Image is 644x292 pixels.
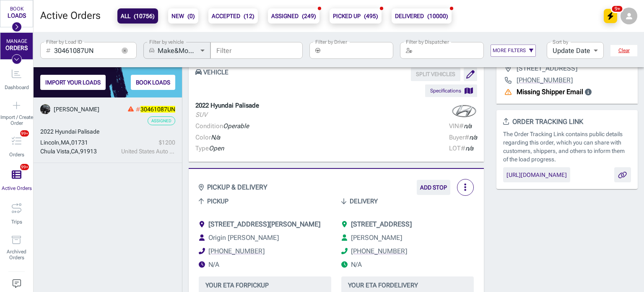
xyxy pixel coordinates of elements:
[34,97,182,292] div: grid
[351,246,407,256] a: [PHONE_NUMBER]
[610,45,637,56] button: Clear
[406,38,449,45] label: Filter by Dispatcher
[134,13,155,19] span: ( 10756 )
[20,130,29,137] span: 99+
[364,13,378,19] span: ( 495 )
[449,121,477,131] p: VIN#
[71,139,88,146] span: 01731
[553,38,568,45] label: Sort by
[351,220,412,228] span: [STREET_ADDRESS]
[195,68,229,97] span: VEHICLE
[208,260,219,268] span: Working hours
[330,8,382,24] button: PICKED UP(495)
[195,101,259,110] p: 2022 Hyundai Palisade
[40,75,106,90] button: IMPORT YOUR LOADS
[78,148,80,155] span: ,
[491,45,536,57] button: MORE FILTERS
[168,8,198,24] button: NEW(0)
[158,42,210,59] div: Make&Model
[121,147,175,156] div: United States Auto Shipping Inc
[547,42,604,59] div: Update Date
[244,13,254,19] span: ( 12 )
[425,84,477,97] button: Specifications
[207,182,267,192] strong: PICKUP & DELIVERY
[585,89,592,95] svg: Add shipper email to automatically send BOLs, status updates and others.
[333,11,378,21] b: PICKED UP
[211,134,220,141] span: N/a
[469,134,477,141] span: n/a
[302,13,316,19] span: ( 249 )
[208,234,279,242] span: Origin [PERSON_NAME]
[40,9,101,23] h5: Active Orders
[464,122,472,130] span: n/a
[121,138,175,147] div: $ 1200
[121,11,155,21] b: ALL
[351,234,402,242] span: [PERSON_NAME]
[40,104,50,114] img: DriverProfile_4IrXk4M-thumbnail-200x200.png
[2,185,32,191] span: Active Orders
[411,68,460,81] span: You can split a vehicle only from orders with multiple vehicles
[449,133,477,142] p: Buyer#
[34,97,182,163] a: Mike CargoMG#30461087UNAssigned2022 Hyundai PalisadeLincoln,MA,01731Chula Vista,CA,91913$1200Unit...
[6,39,27,45] div: MANAGE
[205,280,325,291] span: Your ETA for Pickup
[46,38,82,45] label: Filter by Load ID
[315,38,347,45] label: Filter by Driver
[503,130,631,164] p: The Order Tracking Link contains public details regarding this order, which you can share with cu...
[171,11,195,21] b: NEW
[195,144,249,153] p: Type
[517,87,583,97] p: Missing Shipper Email
[117,8,158,24] button: ALL(10756)
[427,13,448,19] span: ( 10000 )
[351,260,362,268] span: Working hours
[209,145,224,152] span: Open
[40,139,59,146] span: Lincoln
[151,118,171,123] span: Assigned
[517,75,573,85] a: [PHONE_NUMBER]
[208,8,258,24] button: ACCEPTED(12)
[392,8,452,24] button: DELIVERED(10000)
[208,220,320,228] span: [STREET_ADDRESS][PERSON_NAME]
[20,164,29,170] span: 99+
[54,105,99,114] div: Mike CargoMG
[207,196,229,207] span: Pickup
[187,13,195,19] span: ( 0 )
[271,11,316,21] b: ASSIGNED
[40,128,54,135] span: 2022
[208,246,265,256] a: [PHONE_NUMBER]
[614,167,631,182] div: Copy link
[136,106,175,113] span: #
[9,152,24,158] span: Orders
[5,84,29,90] span: Dashboard
[212,11,254,21] b: ACCEPTED
[55,128,99,135] span: Hyundai Palisade
[71,148,78,155] span: CA
[449,144,477,153] p: LOT#
[80,148,97,155] span: 91913
[140,106,175,113] mark: 30461087UN
[195,110,259,120] p: SUV
[10,6,23,12] div: BOOK
[59,139,61,146] span: ,
[465,145,473,152] span: n/a
[503,167,570,182] button: Preview
[195,133,249,142] p: Color
[611,5,624,13] span: 9+
[8,12,26,19] div: LOADS
[223,122,249,130] span: Operable
[61,139,70,146] span: MA
[70,148,71,155] span: ,
[517,63,577,74] p: [STREET_ADDRESS]
[195,121,249,131] p: Condition
[350,196,378,207] span: Delivery
[11,219,22,225] span: Trips
[417,180,450,195] button: ADD STOP
[5,45,28,51] div: ORDERS
[503,117,631,127] p: ORDER TRACKING LINK
[40,148,70,155] span: Chula Vista
[348,280,467,291] span: Your ETA for Delivery
[149,38,184,45] label: Filter by vehicle
[131,75,175,90] button: BOOK LOADS
[70,139,71,146] span: ,
[451,100,477,121] img: hyundai-logo.png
